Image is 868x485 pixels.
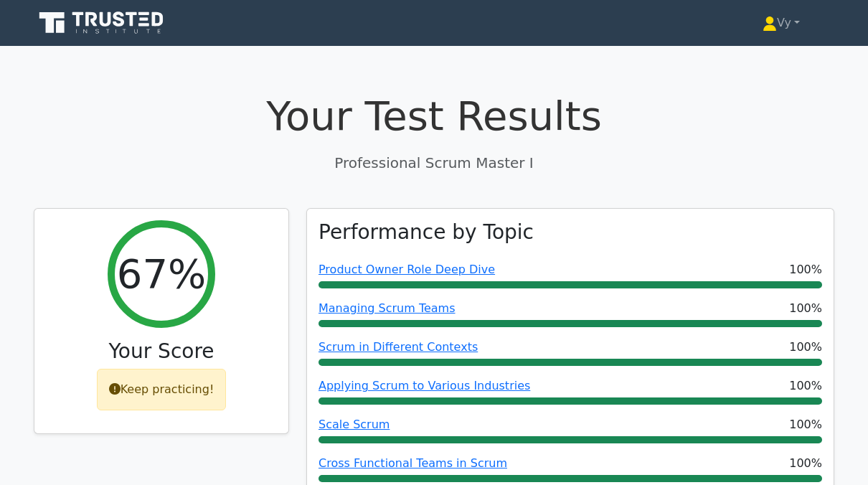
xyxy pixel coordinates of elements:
[319,340,478,354] a: Scrum in Different Contexts
[319,379,530,392] a: Applying Scrum to Various Industries
[319,301,456,315] a: Managing Scrum Teams
[34,92,834,140] h1: Your Test Results
[789,339,822,356] span: 100%
[46,339,277,364] h3: Your Score
[789,455,822,472] span: 100%
[117,250,206,298] h2: 67%
[34,152,834,174] p: Professional Scrum Master I
[789,261,822,278] span: 100%
[97,369,227,410] div: Keep practicing!
[789,300,822,317] span: 100%
[319,263,495,276] a: Product Owner Role Deep Dive
[319,220,534,245] h3: Performance by Topic
[728,9,834,37] a: Vy
[789,416,822,433] span: 100%
[789,377,822,395] span: 100%
[319,418,390,431] a: Scale Scrum
[319,456,507,470] a: Cross Functional Teams in Scrum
